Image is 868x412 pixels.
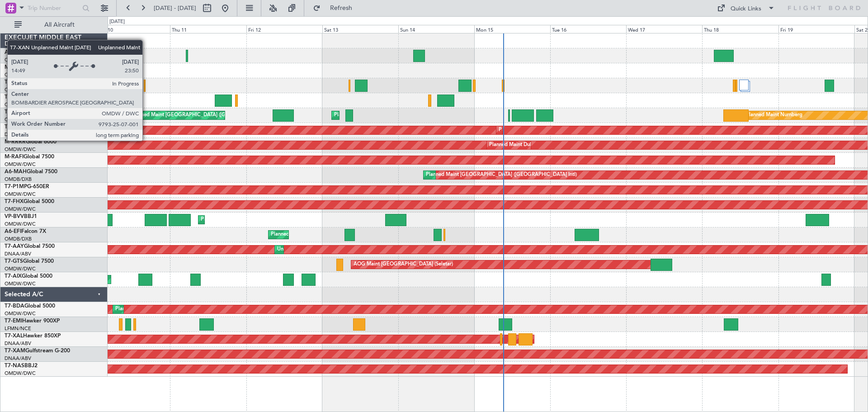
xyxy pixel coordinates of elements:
a: T7-[PERSON_NAME]Global 7500 [5,80,88,85]
span: T7-[PERSON_NAME] [5,80,57,85]
span: T7-P1MP [5,184,27,189]
div: Planned Maint [GEOGRAPHIC_DATA] ([GEOGRAPHIC_DATA]) [131,109,274,122]
span: T7-XAM [5,348,25,354]
div: Mon 15 [474,25,550,33]
a: T7-XAMGulfstream G-200 [5,348,70,354]
a: A6-EFIFalcon 7X [5,229,46,234]
a: OMDB/DXB [5,176,32,183]
div: Planned Maint Nice ([GEOGRAPHIC_DATA]) [201,213,302,227]
a: OMDB/DXB [5,101,32,108]
div: Planned Maint [GEOGRAPHIC_DATA] ([GEOGRAPHIC_DATA] Intl) [426,168,577,182]
a: T7-AAYGlobal 7500 [5,244,55,249]
span: A6-MAH [5,169,27,175]
span: T7-[PERSON_NAME] [5,124,57,130]
span: [DATE] - [DATE] [154,4,196,12]
a: T7-[PERSON_NAME]Global 6000 [5,124,88,130]
span: T7-AAY [5,244,24,249]
a: DNAA/ABV [5,251,31,257]
a: T7-ONEXFalcon 8X [5,109,53,115]
a: OMDW/DWC [5,86,36,93]
span: All Aircraft [24,22,95,28]
a: M-RAFIGlobal 7500 [5,154,54,160]
span: VP-BVV [5,214,24,219]
div: Planned Maint Dubai (Al Maktoum Intl) [115,303,204,316]
a: OMDW/DWC [5,116,36,123]
div: Thu 18 [702,25,778,33]
a: M-RRRRGlobal 6000 [5,139,57,145]
a: OMDW/DWC [5,221,36,227]
div: [DATE] [109,18,125,26]
a: OMDB/DXB [5,57,32,63]
span: A6-EFI [5,229,21,234]
span: A6-KAH [5,50,25,55]
div: Sun 14 [398,25,474,33]
a: OMDW/DWC [5,206,36,213]
a: T7-EMIHawker 900XP [5,318,60,324]
button: Quick Links [712,1,779,15]
a: T7-XALHawker 850XP [5,333,61,339]
div: Planned Maint Nurnberg [746,109,802,122]
a: OMDW/DWC [5,370,36,377]
div: AOG Maint [GEOGRAPHIC_DATA] (Seletar) [354,258,453,271]
span: M-AMBR [5,65,28,70]
span: T7-NAS [5,363,24,369]
a: T7-[PERSON_NAME]Global 6000 [5,95,88,100]
div: Fri 19 [778,25,854,33]
span: T7-EMI [5,318,22,324]
div: Sat 13 [322,25,398,33]
span: M-RRRR [5,139,26,145]
a: A6-KAHLineage 1000 [5,50,60,55]
button: Refresh [309,1,363,15]
div: Planned Maint Dubai (Al Maktoum Intl) [271,228,360,242]
a: A6-MAHGlobal 7500 [5,169,57,175]
a: OMDW/DWC [5,265,36,272]
a: DNAA/ABV [5,131,31,138]
span: T7-ONEX [5,109,28,115]
a: OMDW/DWC [5,161,36,168]
a: OMDW/DWC [5,280,36,287]
div: Unplanned Maint [GEOGRAPHIC_DATA] (Al Maktoum Intl) [277,243,411,256]
a: T7-P1MPG-650ER [5,184,49,189]
div: Planned Maint Dubai (Al Maktoum Intl) [499,123,588,137]
span: T7-XAL [5,333,23,339]
a: DNAA/ABV [5,340,31,347]
div: Thu 11 [170,25,246,33]
a: DNAA/ABV [5,355,31,362]
span: T7-GTS [5,259,23,264]
a: VP-BVVBBJ1 [5,214,37,219]
a: T7-NASBBJ2 [5,363,38,369]
div: Quick Links [731,5,761,14]
a: LFMN/NCE [5,325,31,332]
div: Wed 10 [94,25,170,33]
input: Trip Number [28,1,80,15]
div: Fri 12 [246,25,322,33]
div: Planned Maint Dubai (Al Maktoum Intl) [489,138,578,152]
span: Refresh [322,5,360,11]
a: T7-FHXGlobal 5000 [5,199,54,204]
div: Tue 16 [550,25,626,33]
span: T7-BDA [5,303,24,309]
button: All Aircraft [10,18,98,32]
a: OMDW/DWC [5,310,36,317]
span: M-RAFI [5,154,24,160]
a: OMDW/DWC [5,191,36,198]
div: Planned Maint Dubai (Al Maktoum Intl) [334,109,423,122]
div: Wed 17 [626,25,702,33]
a: OMDB/DXB [5,236,32,242]
span: T7-[PERSON_NAME] [5,95,57,100]
span: T7-AIX [5,274,22,279]
span: T7-FHX [5,199,24,204]
a: M-AMBRGlobal 5000 [5,65,58,70]
a: T7-GTSGlobal 7500 [5,259,54,264]
a: T7-AIXGlobal 5000 [5,274,52,279]
a: T7-BDAGlobal 5000 [5,303,55,309]
a: OMDW/DWC [5,146,36,153]
a: OMDW/DWC [5,71,36,78]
